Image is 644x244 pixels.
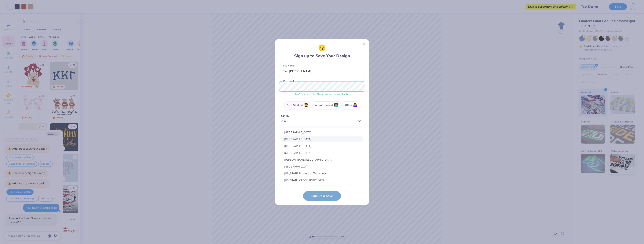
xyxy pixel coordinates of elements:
div: [US_STATE] Institute of Technology [281,170,363,177]
span: Numbers [318,93,328,96]
div: [US_STATE][GEOGRAPHIC_DATA] [281,184,363,190]
div: , Mix of , , [279,93,365,96]
div: [GEOGRAPHIC_DATA] [281,136,363,142]
label: Other [343,101,360,109]
div: [GEOGRAPHIC_DATA] [281,150,363,156]
button: Close [360,41,368,48]
div: [GEOGRAPHIC_DATA] [281,143,363,149]
label: I'm a Student [284,101,311,109]
div: [GEOGRAPHIC_DATA] [281,163,363,170]
div: Sign up to Save Your Design [294,43,350,59]
span: 🤷‍♀️ [353,103,358,107]
div: [US_STATE][GEOGRAPHIC_DATA] [281,177,363,183]
span: 12 + Characters [293,93,310,96]
span: Alphabets [329,93,340,96]
label: A Professional [313,101,341,109]
span: 👩‍💻 [334,103,338,107]
span: 🧑‍🎓 [304,103,309,107]
div: [PERSON_NAME][GEOGRAPHIC_DATA] [281,157,363,163]
label: School [281,114,289,118]
span: Symbols [341,93,351,96]
span: 😗 [318,43,326,53]
div: [GEOGRAPHIC_DATA] [281,129,363,136]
